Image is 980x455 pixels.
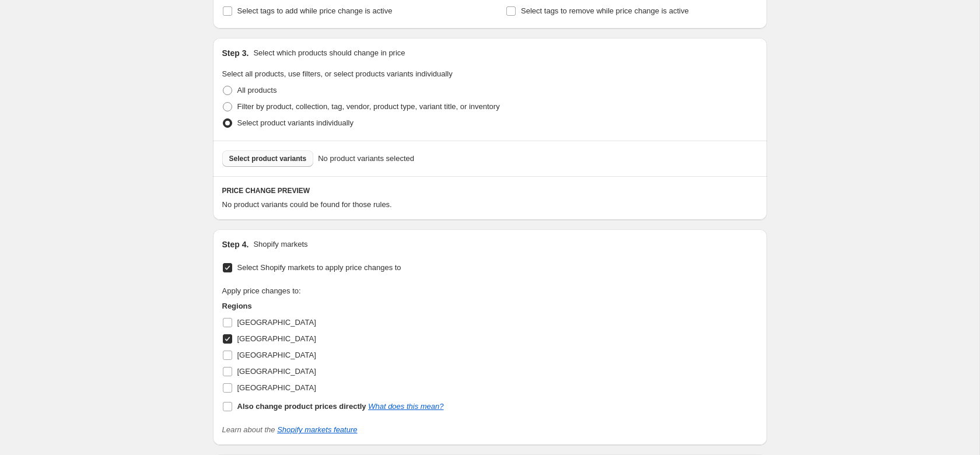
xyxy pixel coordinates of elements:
[222,186,758,195] h6: PRICE CHANGE PREVIEW
[237,402,366,411] b: Also change product prices directly
[222,286,301,295] span: Apply price changes to:
[237,318,316,327] span: [GEOGRAPHIC_DATA]
[237,102,500,111] span: Filter by product, collection, tag, vendor, product type, variant title, or inventory
[237,263,401,272] span: Select Shopify markets to apply price changes to
[237,351,316,359] span: [GEOGRAPHIC_DATA]
[222,69,453,78] span: Select all products, use filters, or select products variants individually
[222,425,358,434] i: Learn about the
[237,334,316,343] span: [GEOGRAPHIC_DATA]
[368,402,443,411] a: What does this mean?
[222,300,444,312] h3: Regions
[222,150,314,167] button: Select product variants
[222,200,392,209] span: No product variants could be found for those rules.
[222,239,249,250] h2: Step 4.
[277,425,357,434] a: Shopify markets feature
[237,86,277,94] span: All products
[237,367,316,376] span: [GEOGRAPHIC_DATA]
[237,383,316,392] span: [GEOGRAPHIC_DATA]
[237,118,353,127] span: Select product variants individually
[318,153,414,164] span: No product variants selected
[237,6,393,15] span: Select tags to add while price change is active
[253,239,307,250] p: Shopify markets
[253,47,405,59] p: Select which products should change in price
[229,154,307,163] span: Select product variants
[222,47,249,59] h2: Step 3.
[521,6,689,15] span: Select tags to remove while price change is active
